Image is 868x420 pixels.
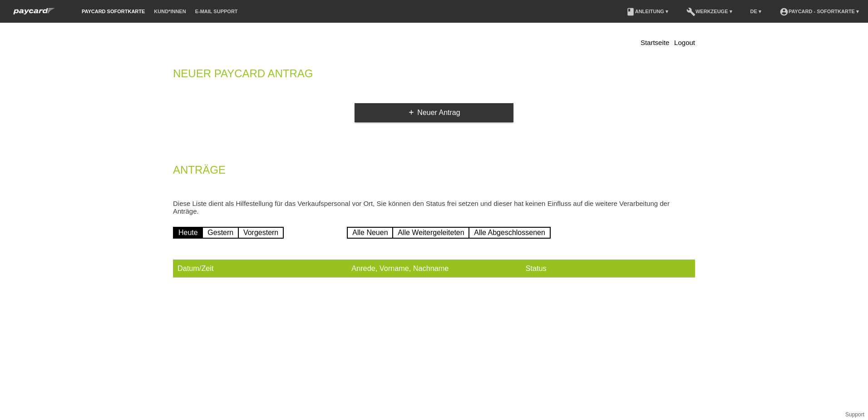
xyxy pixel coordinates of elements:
[173,165,695,179] h2: Anträge
[191,9,242,14] a: E-Mail Support
[149,9,190,14] a: Kund*innen
[9,10,59,17] a: paycard Sofortkarte
[238,227,284,239] a: Vorgestern
[347,227,393,239] a: Alle Neuen
[626,7,635,16] i: book
[9,6,59,16] img: paycard Sofortkarte
[355,103,513,122] a: addNeuer Antrag
[173,260,347,278] th: Datum/Zeit
[173,69,695,83] h2: Neuer Paycard Antrag
[775,9,863,14] a: account_circlepaycard - Sofortkarte ▾
[674,39,695,46] a: Logout
[392,227,469,239] a: Alle Weitergeleiteten
[682,9,737,14] a: buildWerkzeuge ▾
[621,9,673,14] a: bookAnleitung ▾
[845,411,864,418] a: Support
[746,9,766,14] a: DE ▾
[173,227,203,239] a: Heute
[173,200,695,215] p: Diese Liste dient als Hilfestellung für das Verkaufspersonal vor Ort, Sie können den Status frei ...
[641,39,669,46] a: Startseite
[469,227,551,239] a: Alle Abgeschlossenen
[686,7,695,16] i: build
[408,109,415,116] i: add
[521,260,695,278] th: Status
[202,227,239,239] a: Gestern
[347,260,521,278] th: Anrede, Vorname, Nachname
[779,7,789,16] i: account_circle
[77,9,149,14] a: paycard Sofortkarte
